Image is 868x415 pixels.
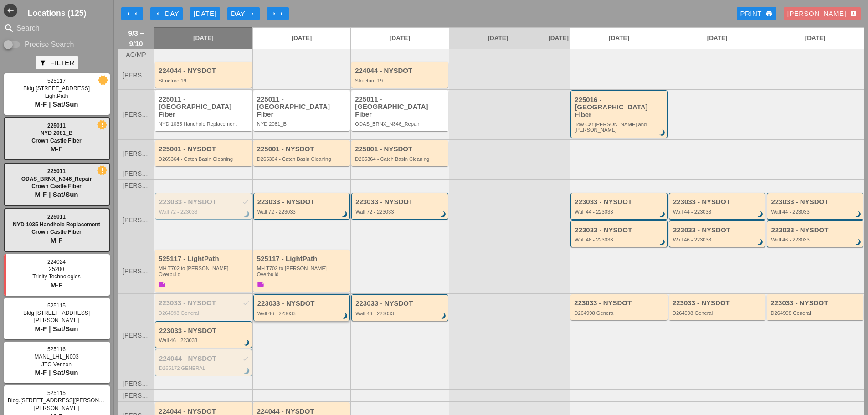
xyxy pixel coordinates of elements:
[257,209,348,215] div: Wall 72 - 223033
[47,214,66,220] span: 225011
[257,96,348,118] div: 225011 - [GEOGRAPHIC_DATA] Fiber
[438,210,448,220] i: brightness_3
[159,156,250,162] div: D265364 - Catch Basin Cleaning
[770,299,861,307] div: 223033 - NYSDOT
[673,198,763,206] div: 223033 - NYSDOT
[159,365,249,371] div: D265172 GENERAL
[575,226,665,234] div: 223033 - NYSDOT
[249,10,256,17] i: arrow_right
[355,78,446,83] div: Structure 19
[257,311,348,316] div: Wall 46 - 223033
[123,380,149,387] span: [PERSON_NAME]
[547,28,570,49] a: [DATE]
[159,255,250,263] div: 525117 - LightPath
[36,56,78,69] button: Filter
[159,67,250,75] div: 224044 - NYSDOT
[673,310,764,316] div: D264998 General
[21,176,92,182] span: ODAS_BRNX_N346_Repair
[574,310,665,316] div: D264998 General
[159,338,249,343] div: Wall 46 - 223033
[35,100,78,108] span: M-F | Sat/Sun
[123,332,149,339] span: [PERSON_NAME]
[574,299,665,307] div: 223033 - NYSDOT
[756,210,766,220] i: brightness_3
[340,210,350,220] i: brightness_3
[159,198,249,206] div: 223033 - NYSDOT
[47,78,66,84] span: 525117
[4,23,15,34] i: search
[771,226,861,234] div: 223033 - NYSDOT
[159,209,249,215] div: Wall 72 - 223033
[51,236,63,244] span: M-F
[355,209,446,215] div: Wall 72 - 223033
[668,28,766,49] a: [DATE]
[150,7,183,20] button: Day
[159,327,249,335] div: 223033 - NYSDOT
[771,209,861,215] div: Wall 44 - 223033
[51,281,63,289] span: M-F
[23,310,90,316] span: Bldg [STREET_ADDRESS]
[154,10,161,17] i: arrow_left
[673,209,763,215] div: Wall 44 - 223033
[657,237,668,247] i: brightness_3
[4,39,110,50] div: Enable Precise search to match search terms exactly.
[355,198,446,206] div: 223033 - NYSDOT
[35,325,78,333] span: M-F | Sat/Sun
[657,128,668,138] i: brightness_3
[355,121,446,127] div: ODAS_BRNX_N346_Repair
[123,392,149,399] span: [PERSON_NAME]
[126,51,146,58] span: AC/MP
[355,300,446,307] div: 223033 - NYSDOT
[771,237,861,242] div: Wall 46 - 223033
[242,355,249,362] i: check
[31,138,81,144] span: Crown Castle Fiber
[257,300,348,307] div: 223033 - NYSDOT
[13,221,100,228] span: NYD 1035 Handhole Replacement
[123,182,149,189] span: [PERSON_NAME]
[47,346,66,353] span: 525116
[123,150,149,157] span: [PERSON_NAME]
[784,7,861,20] button: [PERSON_NAME]
[154,28,252,49] a: [DATE]
[47,168,66,174] span: 225011
[242,338,252,348] i: brightness_3
[853,210,863,220] i: brightness_3
[253,28,351,49] a: [DATE]
[242,210,252,220] i: brightness_3
[257,255,348,263] div: 525117 - LightPath
[8,397,119,404] span: Bldg.[STREET_ADDRESS][PERSON_NAME]
[737,7,776,20] a: Print
[32,273,80,280] span: Trinity Technologies
[39,59,46,67] i: filter_alt
[159,96,250,118] div: 225011 - [GEOGRAPHIC_DATA] Fiber
[98,121,106,129] i: new_releases
[787,9,857,19] div: [PERSON_NAME]
[340,311,350,321] i: brightness_3
[159,299,250,307] div: 223033 - NYSDOT
[34,405,79,411] span: [PERSON_NAME]
[355,145,446,153] div: 225001 - NYSDOT
[194,9,216,19] div: [DATE]
[159,121,250,127] div: NYD 1035 Handhole Replacement
[123,72,149,79] span: [PERSON_NAME]
[39,58,74,68] div: Filter
[242,198,249,205] i: check
[99,76,107,84] i: new_releases
[4,4,17,17] button: Shrink Sidebar
[242,299,250,307] i: check
[41,130,73,136] span: NYD 2081_B
[159,266,250,277] div: MH T702 to Boldyn MH Overbuild
[159,78,250,83] div: Structure 19
[34,317,79,323] span: [PERSON_NAME]
[850,10,857,17] i: account_box
[41,361,72,368] span: JTO Verizon
[123,170,149,177] span: [PERSON_NAME]
[438,311,448,321] i: brightness_3
[4,4,17,17] i: west
[351,28,449,49] a: [DATE]
[575,96,665,119] div: 225016 - [GEOGRAPHIC_DATA] Fiber
[123,217,149,224] span: [PERSON_NAME]
[257,145,348,153] div: 225001 - NYSDOT
[154,9,179,19] div: Day
[34,354,78,360] span: MANL_LHL_N003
